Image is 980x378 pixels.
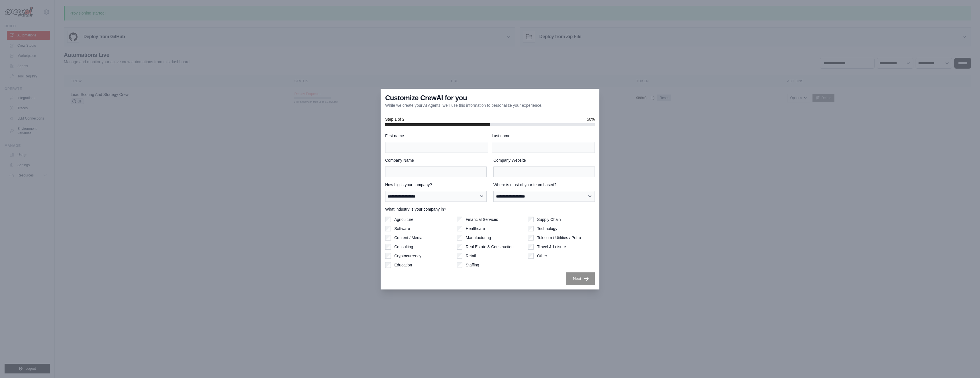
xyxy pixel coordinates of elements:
label: Manufacturing [466,235,491,241]
label: Company Name [385,157,487,163]
label: Last name [492,133,595,139]
label: What industry is your company in? [385,206,595,212]
button: Next [566,272,595,285]
span: Step 1 of 2 [385,116,405,122]
label: First name [385,133,488,139]
p: While we create your AI Agents, we'll use this information to personalize your experience. [385,102,542,108]
label: Other [537,253,547,259]
label: Where is most of your team based? [493,182,595,188]
label: Consulting [394,244,413,250]
h3: Customize CrewAI for you [385,93,467,102]
label: Financial Services [466,217,498,222]
label: Software [394,226,410,231]
label: Cryptocurrency [394,253,421,259]
label: Retail [466,253,476,259]
label: Company Website [493,157,595,163]
label: Technology [537,226,557,231]
label: Travel & Leisure [537,244,566,250]
label: Education [394,262,412,268]
label: Telecom / Utilities / Petro [537,235,581,241]
label: Real Estate & Construction [466,244,514,250]
label: Content / Media [394,235,422,241]
span: 50% [587,116,595,122]
label: Supply Chain [537,217,561,222]
label: Healthcare [466,226,485,231]
label: Agriculture [394,217,413,222]
label: How big is your company? [385,182,487,188]
label: Staffing [466,262,479,268]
